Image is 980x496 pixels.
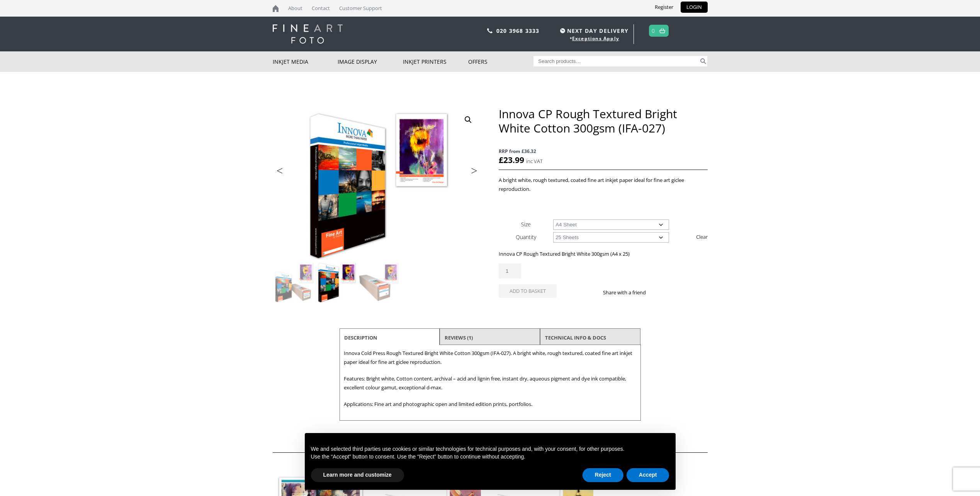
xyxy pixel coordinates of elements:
p: Applications: Fine art and photographic open and limited edition prints, portfolios. [344,400,637,409]
button: Add to basket [499,284,557,298]
a: Register [649,2,679,13]
p: Use the “Accept” button to consent. Use the “Reject” button to continue without accepting. [311,453,669,461]
img: logo-white.svg [273,24,343,44]
a: 020 3968 3333 [496,27,540,34]
p: Features: Bright white, Cotton content, archival – acid and lignin free, instant dry, aqueous pig... [344,374,637,392]
bdi: 23.99 [499,155,524,165]
p: Innova CP Rough Textured Bright White 300gsm (A4 x 25) [499,250,707,258]
img: Innova CP Rough Textured Bright White Cotton 300gsm (IFA-027) [273,261,315,303]
input: Search products… [533,56,699,66]
a: Inkjet Printers [403,51,468,72]
p: Innova Cold Press Rough Textured Bright White Cotton 300gsm (IFA-027). A bright white, rough text... [344,349,637,367]
button: Search [699,56,708,66]
h2: Related products [273,440,708,453]
label: Size [521,221,531,228]
p: Share with a friend [603,288,655,297]
span: RRP from £36.32 [499,147,707,156]
label: Quantity [516,233,536,241]
h1: Innova CP Rough Textured Bright White Cotton 300gsm (IFA-027) [499,107,707,135]
img: basket.svg [659,28,665,33]
p: We and selected third parties use cookies or similar technologies for technical purposes and, wit... [311,445,669,453]
button: Learn more and customize [311,468,404,482]
input: Product quantity [499,263,521,279]
span: NEXT DAY DELIVERY [558,26,628,35]
span: £ [499,155,503,165]
img: phone.svg [487,28,493,33]
a: LOGIN [681,2,708,13]
button: Reject [583,468,623,482]
img: Innova CP Rough Textured Bright White Cotton 300gsm (IFA-027) - Image 3 [358,261,400,303]
a: Reviews (1) [445,331,473,345]
img: twitter sharing button [664,289,671,296]
a: 0 [652,25,655,36]
a: Description [344,331,377,345]
a: TECHNICAL INFO & DOCS [545,331,606,345]
img: email sharing button [674,289,680,296]
a: Clear options [696,231,708,243]
a: View full-screen image gallery [461,113,475,127]
p: A bright white, rough textured, coated fine art inkjet paper ideal for fine art giclee reproduction. [499,176,707,194]
a: Inkjet Media [273,51,338,72]
img: Innova CP Rough Textured Bright White Cotton 300gsm (IFA-027) - Image 2 [316,261,357,303]
img: facebook sharing button [655,289,661,296]
button: Accept [627,468,669,482]
img: time.svg [560,28,565,33]
a: Exceptions Apply [572,35,619,42]
a: Offers [468,51,533,72]
a: Image Display [338,51,403,72]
